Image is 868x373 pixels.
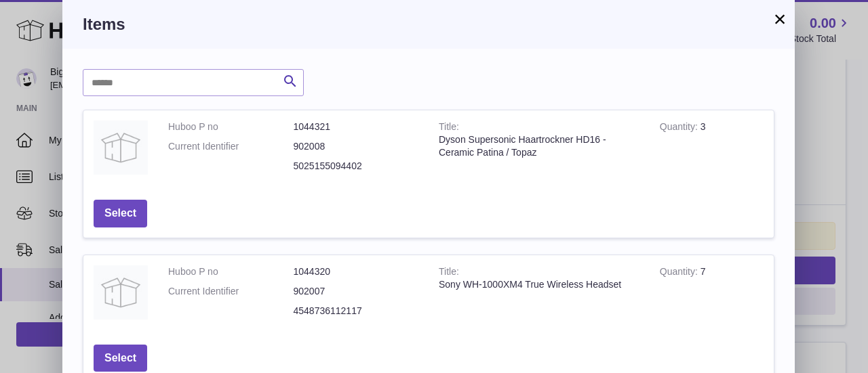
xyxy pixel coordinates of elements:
[168,120,294,133] dt: Huboo P no
[94,200,147,227] button: Select
[94,265,148,320] img: Sony WH-1000XM4 True Wireless Headset
[439,133,639,159] div: Dyson Supersonic Haartrockner HD16 - Ceramic Patina / Topaz
[294,120,419,133] dd: 1044321
[168,140,294,153] dt: Current Identifier
[650,110,774,190] td: 3
[660,121,701,135] strong: Quantity
[294,160,419,173] dd: 5025155094402
[83,14,774,35] h3: Items
[439,278,639,291] div: Sony WH-1000XM4 True Wireless Headset
[168,265,294,278] dt: Huboo P no
[439,121,459,135] strong: Title
[772,11,788,27] button: ×
[294,265,419,278] dd: 1044320
[294,140,419,153] dd: 902008
[294,285,419,298] dd: 902007
[168,285,294,298] dt: Current Identifier
[94,120,148,175] img: Dyson Supersonic Haartrockner HD16 - Ceramic Patina / Topaz
[660,266,701,280] strong: Quantity
[94,345,147,372] button: Select
[294,305,419,317] dd: 4548736112117
[650,255,774,334] td: 7
[439,266,459,280] strong: Title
